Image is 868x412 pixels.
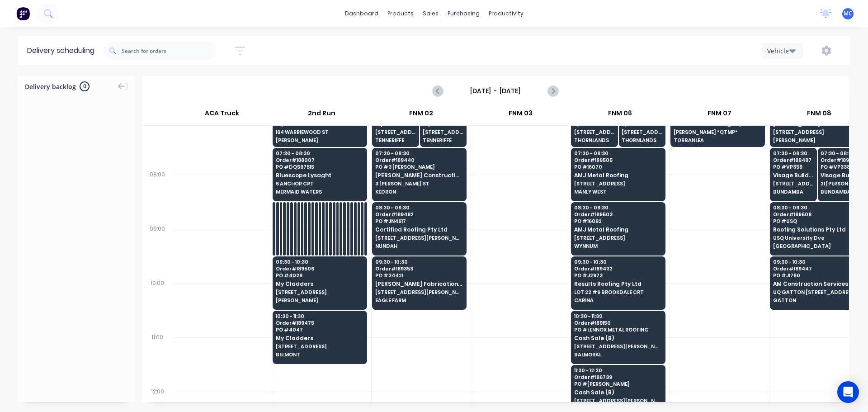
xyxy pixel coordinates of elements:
span: [STREET_ADDRESS][PERSON_NAME] [375,235,463,241]
span: Cash Sale (B) [574,335,662,341]
span: [PERSON_NAME] *QTMP* [674,129,761,135]
span: [STREET_ADDRESS][PERSON_NAME] [773,181,813,186]
span: 08:30 - 09:30 [773,205,861,210]
span: [STREET_ADDRESS] [276,289,363,295]
span: PO # [PERSON_NAME] [574,381,662,387]
span: PO # J1780 [773,273,861,278]
div: sales [418,7,443,20]
span: [STREET_ADDRESS] [574,235,662,241]
span: 09:30 - 10:30 [375,259,463,265]
span: LOT 22 #6 BROOKDALE CRT [574,289,662,295]
span: [PERSON_NAME] [276,298,363,303]
span: BALMORAL [574,352,662,357]
span: Order # 189150 [574,320,662,326]
span: Certified Roofing Pty Ltd [375,227,463,232]
span: [PERSON_NAME] Fabrications Pty Ltd [375,281,463,287]
span: WYNNUM [574,243,662,249]
span: PO # 3 [PERSON_NAME] [375,164,463,170]
div: 08:00 [142,169,173,223]
span: [STREET_ADDRESS][PERSON_NAME] (STORE) [375,289,463,295]
span: PO # 16092 [574,218,662,224]
span: KEDRON [375,189,463,194]
span: 08:30 - 09:30 [375,205,463,210]
span: PO # VP359 [773,164,813,170]
span: 07:30 - 08:30 [773,151,813,156]
span: PO # J2973 [574,273,662,278]
img: Factory [16,7,30,20]
span: [PERSON_NAME] [773,137,861,143]
span: PO # VP338 [821,164,861,170]
div: Open Intercom Messenger [837,381,859,403]
div: 09:00 [142,223,173,278]
span: Roofing Solutions Pty Ltd [773,227,861,232]
span: My Cladders [276,281,363,287]
span: Delivery backlog [25,82,76,91]
span: PO # USQ [773,218,861,224]
span: Order # 188007 [276,157,363,163]
span: [STREET_ADDRESS] [773,129,861,135]
div: Delivery scheduling [18,36,104,65]
span: PO # DQ567515 [276,164,363,170]
span: NUNDAH [375,243,463,249]
span: [STREET_ADDRESS] [423,129,463,135]
span: [STREET_ADDRESS] (STORE) [574,129,614,135]
span: [STREET_ADDRESS] [574,181,662,186]
div: productivity [484,7,528,20]
a: dashboard [340,7,383,20]
span: PO # 34421 [375,273,463,278]
span: BUNDAMBA [773,189,813,194]
span: PO # 16070 [574,164,662,170]
span: GATTON [773,298,861,303]
div: Vehicle [767,46,793,56]
span: 164 WARRIEWOOD ST [276,129,363,135]
span: AM Construction Services Pty Ltd [773,281,861,287]
span: [STREET_ADDRESS][PERSON_NAME] [574,344,662,349]
span: Visage Building Group Pty Ltd [773,172,813,178]
span: USQ University Dve [773,235,861,241]
span: Order # 189479 [821,157,861,163]
span: Order # 189505 [574,157,662,163]
span: [PERSON_NAME] [276,137,363,143]
span: 07:30 - 08:30 [276,151,363,156]
span: [STREET_ADDRESS] [375,129,415,135]
span: Order # 189447 [773,266,861,271]
div: products [383,7,418,20]
span: PO # 4047 [276,327,363,332]
span: 09:30 - 10:30 [276,259,363,265]
span: PO # 4028 [276,273,363,278]
span: Order # 186739 [574,374,662,380]
span: Order # 189503 [574,212,662,217]
span: BUNDAMBA [821,189,861,194]
span: [GEOGRAPHIC_DATA] [773,243,861,249]
span: PO # JN4617 [375,218,463,224]
div: 2nd Run [272,105,371,125]
div: 07:00 [142,115,173,169]
div: ACA Truck [172,105,272,125]
span: [STREET_ADDRESS] [622,129,662,135]
span: AMJ Metal Roofing [574,227,662,232]
span: PO # LENNOX METAL ROOFING [574,327,662,332]
span: EAGLE FARM [375,298,463,303]
span: TORBANLEA [674,137,761,143]
div: purchasing [443,7,484,20]
span: [STREET_ADDRESS][PERSON_NAME] [574,398,662,403]
span: BELMONT [276,352,363,357]
span: 07:30 - 08:30 [574,151,662,156]
span: [STREET_ADDRESS] [276,344,363,349]
span: 10:30 - 11:30 [574,313,662,319]
span: Cash Sale (B) [574,389,662,395]
span: UQ GATTON [STREET_ADDRESS] [773,289,861,295]
span: 07:30 - 08:30 [821,151,861,156]
span: Order # 189475 [276,320,363,326]
span: Order # 189487 [773,157,813,163]
span: 09:30 - 10:30 [773,259,861,265]
span: TENNERIFFE [423,137,463,143]
div: 11:00 [142,332,173,386]
input: Search for orders [122,42,217,60]
div: FNM 02 [372,105,471,125]
button: Vehicle [762,43,803,59]
div: FNM 07 [670,105,769,125]
div: FNM 06 [571,105,670,125]
span: 07:30 - 08:30 [375,151,463,156]
span: 6 ANCHOR CRT [276,181,363,186]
